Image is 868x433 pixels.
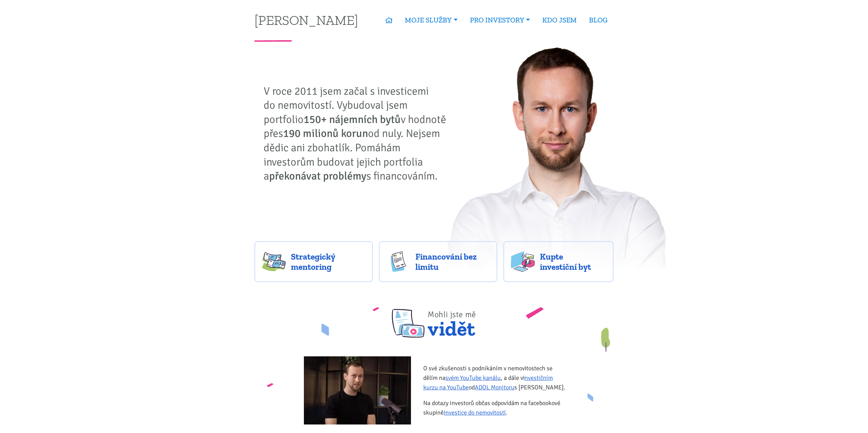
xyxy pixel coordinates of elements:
strong: 150+ nájemních bytů [304,113,401,126]
span: vidět [428,301,476,338]
a: BLOG [583,12,614,28]
a: Financování bez limitu [379,241,497,282]
p: Na dotazy investorů občas odpovídám na facebookové skupině . [423,398,568,417]
a: Kupte investiční byt [503,241,614,282]
a: ADOL Monitoru [475,384,514,391]
a: MOJE SLUŽBY [399,12,464,28]
a: [PERSON_NAME] [254,13,358,27]
a: Strategický mentoring [254,241,373,282]
p: O své zkušenosti s podnikáním v nemovitostech se dělím na , a dále v od s [PERSON_NAME]. [423,364,568,392]
span: Mohli jste mě [428,309,476,320]
img: finance [386,251,410,272]
strong: 190 milionů korun [283,127,368,140]
a: PRO INVESTORY [464,12,536,28]
a: svém YouTube kanálu [445,374,501,382]
span: Kupte investiční byt [540,251,606,272]
a: KDO JSEM [536,12,583,28]
img: flats [511,251,535,272]
span: Financování bez limitu [415,251,490,272]
p: V roce 2011 jsem začal s investicemi do nemovitostí. Vybudoval jsem portfolio v hodnotě přes od n... [264,84,451,183]
strong: překonávat problémy [269,169,366,183]
span: Strategický mentoring [291,251,365,272]
a: Investice do nemovitostí [444,409,506,416]
img: strategy [262,251,286,272]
